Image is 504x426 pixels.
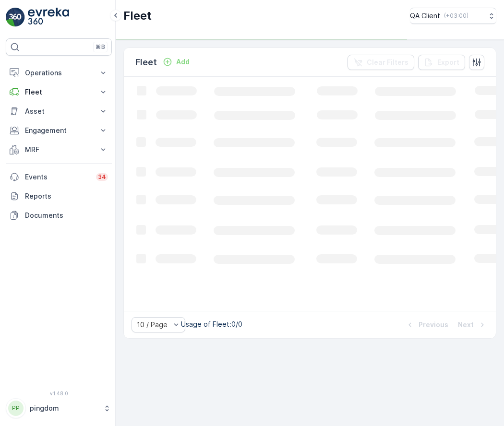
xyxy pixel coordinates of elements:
[6,187,112,206] a: Reports
[410,11,440,21] p: QA Client
[6,8,25,27] img: logo
[6,102,112,121] button: Asset
[458,320,474,330] p: Next
[98,173,106,181] p: 34
[6,63,112,83] button: Operations
[419,320,448,330] p: Previous
[6,390,112,396] span: v 1.48.0
[25,126,93,135] p: Engagement
[25,87,93,97] p: Fleet
[25,191,108,201] p: Reports
[176,57,190,67] p: Add
[181,319,242,329] p: Usage of Fleet : 0/0
[404,319,449,331] button: Previous
[6,140,112,159] button: MRF
[348,55,414,70] button: Clear Filters
[6,398,112,418] button: PPpingdom
[367,58,408,67] p: Clear Filters
[444,12,468,20] p: ( +03:00 )
[6,206,112,225] a: Documents
[96,43,105,51] p: ⌘B
[25,68,93,78] p: Operations
[135,56,157,69] p: Fleet
[418,55,465,70] button: Export
[123,8,152,24] p: Fleet
[25,106,93,116] p: Asset
[437,58,459,67] p: Export
[6,121,112,140] button: Engagement
[30,403,98,413] p: pingdom
[457,319,488,331] button: Next
[6,167,112,187] a: Events34
[410,8,496,24] button: QA Client(+03:00)
[25,172,90,182] p: Events
[6,83,112,102] button: Fleet
[159,56,193,68] button: Add
[25,211,108,220] p: Documents
[28,8,69,27] img: logo_light-DOdMpM7g.png
[25,145,93,154] p: MRF
[8,401,24,416] div: PP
